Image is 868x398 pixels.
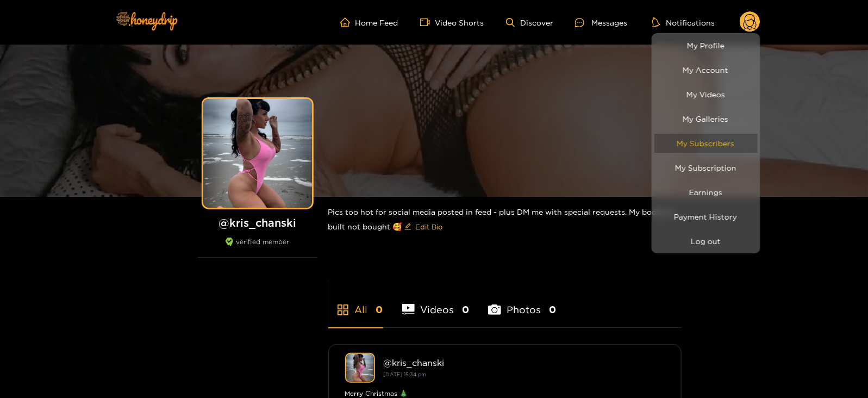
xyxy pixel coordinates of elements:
a: My Subscription [654,158,758,177]
a: My Galleries [654,109,758,128]
a: My Profile [654,36,758,55]
a: Earnings [654,183,758,202]
a: My Videos [654,85,758,104]
a: Payment History [654,207,758,226]
button: Log out [654,232,758,251]
a: My Subscribers [654,134,758,153]
a: My Account [654,60,758,79]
